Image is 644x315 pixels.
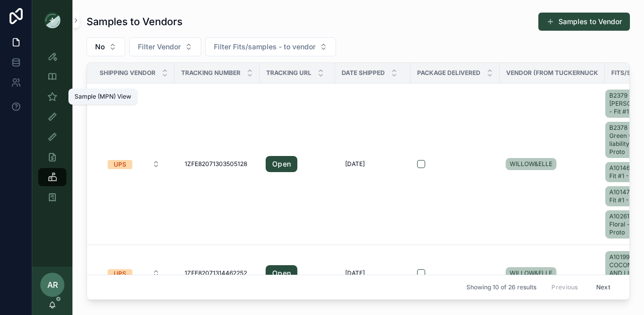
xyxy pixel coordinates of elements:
[589,280,617,295] button: Next
[100,69,155,77] span: Shipping Vendor
[32,40,72,219] div: scrollable content
[510,160,552,168] span: WILLOW&ELLE
[129,37,201,56] button: Select Button
[181,69,240,77] span: Tracking Number
[214,42,315,52] span: Filter Fits/samples - to vendor
[87,37,125,56] button: Select Button
[181,156,254,172] a: 1ZFE82071303505128
[506,156,599,172] a: WILLOW&ELLE
[538,13,630,31] button: Samples to Vendor
[99,264,169,283] a: Select Button
[100,155,168,173] button: Select Button
[205,37,336,56] button: Select Button
[87,15,183,29] h1: Samples to Vendors
[95,42,105,52] span: No
[99,154,169,174] a: Select Button
[47,279,58,291] span: AR
[417,69,480,77] span: Package Delivered
[466,283,536,291] span: Showing 10 of 26 results
[74,93,131,101] div: Sample (MPN) View
[100,264,168,282] button: Select Button
[266,265,329,281] a: Open
[506,267,556,279] a: WILLOW&ELLE
[114,160,126,169] div: UPS
[266,69,311,77] span: Tracking URL
[341,156,405,172] a: [DATE]
[506,158,556,170] a: WILLOW&ELLE
[342,69,385,77] span: Date Shipped
[114,269,126,278] div: UPS
[506,265,599,281] a: WILLOW&ELLE
[266,156,297,172] a: Open
[181,265,254,281] a: 1ZFE82071314462252
[185,269,247,277] span: 1ZFE82071314462252
[185,160,247,168] span: 1ZFE82071303505128
[506,69,598,77] span: Vendor (from Tuckernuck
[266,265,297,281] a: Open
[138,42,181,52] span: Filter Vendor
[341,265,405,281] a: [DATE]
[44,12,60,28] img: App logo
[510,269,552,277] span: WILLOW&ELLE
[345,160,365,168] span: [DATE]
[266,156,329,172] a: Open
[345,269,365,277] span: [DATE]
